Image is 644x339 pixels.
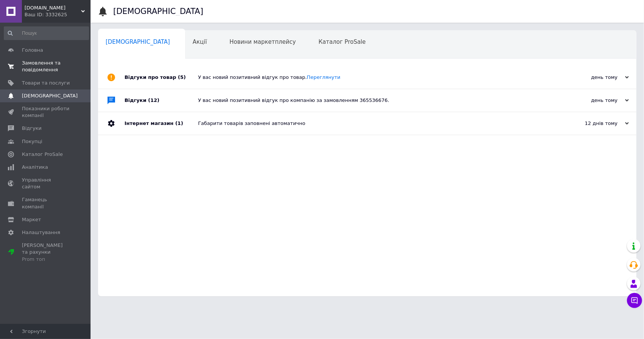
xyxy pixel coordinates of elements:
[22,138,42,145] span: Покупці
[22,256,70,263] div: Prom топ
[22,80,70,86] span: Товари та послуги
[175,120,183,126] span: (1)
[178,74,186,80] span: (5)
[198,120,553,127] div: Габарити товарів заповнені автоматично
[25,5,81,11] span: ledsvitlo.com.ua
[148,97,160,103] span: (12)
[198,74,553,81] div: У вас новий позитивний відгук про товар.
[124,66,198,89] div: Відгуки про товар
[22,92,78,99] span: [DEMOGRAPHIC_DATA]
[198,97,553,104] div: У вас новий позитивний відгук про компанію за замовленням 365536676.
[22,242,70,263] span: [PERSON_NAME] та рахунки
[124,112,198,135] div: Інтернет магазин
[4,26,89,40] input: Пошук
[307,74,340,80] a: Переглянути
[553,120,629,127] div: 12 днів тому
[553,74,629,81] div: день тому
[22,164,48,171] span: Аналітика
[22,151,63,158] span: Каталог ProSale
[22,216,41,223] span: Маркет
[22,125,41,132] span: Відгуки
[22,229,60,236] span: Налаштування
[553,97,629,104] div: день тому
[22,47,43,54] span: Головна
[229,39,296,45] span: Новини маркетплейсу
[124,89,198,112] div: Відгуки
[22,196,70,210] span: Гаманець компанії
[318,39,366,45] span: Каталог ProSale
[113,7,203,16] h1: [DEMOGRAPHIC_DATA]
[106,39,170,45] span: [DEMOGRAPHIC_DATA]
[22,60,70,73] span: Замовлення та повідомлення
[193,39,207,45] span: Акції
[22,177,70,190] span: Управління сайтом
[25,11,91,18] div: Ваш ID: 3332625
[22,105,70,119] span: Показники роботи компанії
[627,293,642,308] button: Чат з покупцем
